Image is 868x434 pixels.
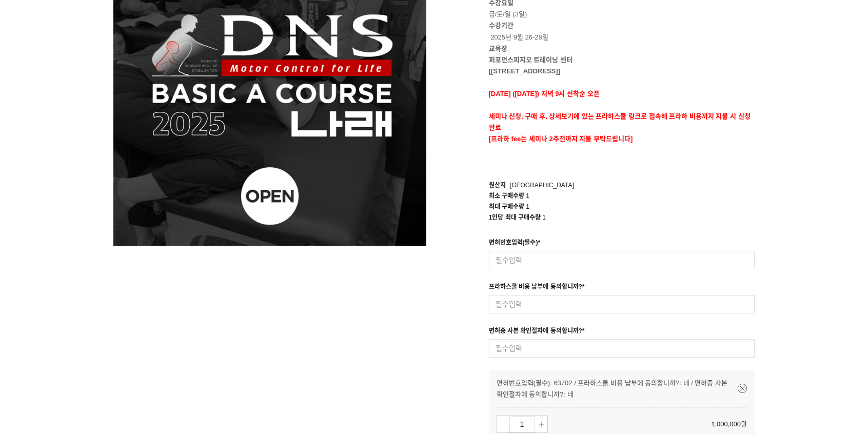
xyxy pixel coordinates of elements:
strong: 퍼포먼스피지오 트레이닝 센터 [489,56,573,64]
strong: [[STREET_ADDRESS]] [489,67,560,75]
span: [프라하 fee는 세미나 2주전까지 지불 부탁드립니다] [489,135,633,143]
span: 1 [526,203,529,210]
strong: 세미나 신청, 구매 후, 상세보기에 있는 프라하스쿨 링크로 접속해 프라하 비용까지 지불 시 신청완료 [489,112,751,131]
input: 필수입력 [489,295,755,313]
div: 프라하스쿨 비용 납부에 동의합니까? [489,282,585,295]
span: [GEOGRAPHIC_DATA] [510,182,574,189]
strong: 교육장 [489,45,507,52]
input: 필수입력 [489,251,755,269]
input: 필수입력 [489,339,755,358]
span: 최소 구매수량 [489,192,524,200]
span: 1인당 최대 구매수량 [489,214,541,221]
span: 면허번호입력(필수): 63702 / 프라하스쿨 비용 납부에 동의합니까?: 네 / 면허증 사본 확인절차에 동의합니까?: 네 [497,379,728,398]
div: 면허증 사본 확인절차에 동의합니까? [489,326,585,339]
p: 2025년 9월 26-28일 [489,20,755,43]
span: 최대 구매수량 [489,203,524,210]
div: 면허번호입력(필수) [489,238,541,251]
span: 원산지 [489,182,506,189]
span: 1,000,000원 [711,420,747,428]
span: [DATE] ([DATE]) 저녁 9시 선착순 오픈 [489,90,600,97]
strong: 수강기간 [489,22,514,29]
span: 1 [526,192,529,200]
span: 1 [542,214,546,221]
